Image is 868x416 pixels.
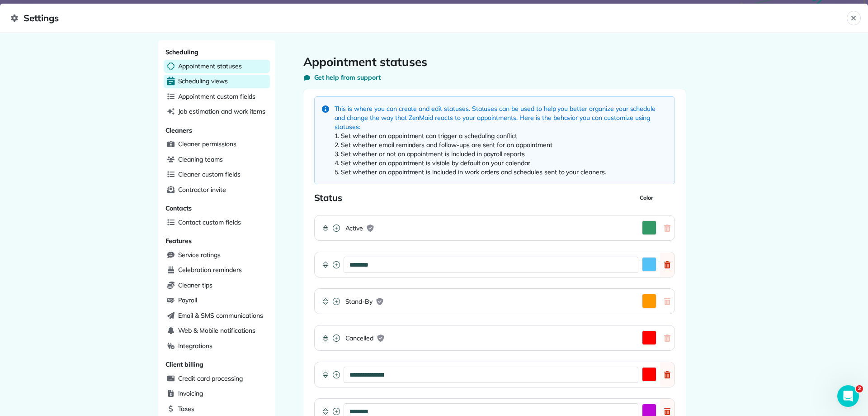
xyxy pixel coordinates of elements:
span: Payroll [178,296,198,305]
a: Job estimation and work items [164,105,270,119]
a: Appointment custom fields [164,90,270,104]
span: Home [13,305,32,311]
span: Job estimation and work items [178,107,266,116]
button: Activate Color Picker [642,257,656,272]
div: Experience how you can manage your cleaners and their availability. [35,151,157,170]
span: Active [345,224,363,233]
span: Cleaner permissions [178,139,236,148]
a: Cleaner custom fields [164,168,270,182]
span: Appointment custom fields [178,92,255,101]
span: Cleaner custom fields [178,170,241,179]
button: Activate Color Picker [642,330,656,345]
h1: Appointment statuses [303,55,686,69]
span: Contractor invite [178,185,226,194]
img: Profile image for Amar [51,73,65,87]
a: Web & Mobile notifications [164,324,270,338]
div: 1Add your first cleaner [17,133,164,147]
span: 2 [856,385,863,392]
span: Invoicing [178,389,203,398]
div: Close [159,4,175,20]
span: Cleaner tips [178,281,213,290]
span: Contact custom fields [178,218,241,227]
button: Help [90,282,136,319]
h1: Status [314,191,343,204]
a: Celebration reminders [164,263,270,277]
span: Cleaners [165,126,193,134]
div: Add your first cleaner [35,136,153,145]
div: This is where you can create and edit statuses. Statuses can be used to help you better organize ... [335,104,667,177]
button: Activate Color Picker [642,367,656,382]
button: Messages [45,282,90,319]
a: Invoicing [164,387,270,401]
span: Help [106,305,120,311]
a: Integrations [164,339,270,353]
span: Tasks [148,305,168,311]
span: Settings [11,11,847,25]
li: Set whether an appointment is visible by default on your calendar [335,158,667,167]
div: Activate Color Picker [314,362,675,387]
div: CancelledActivate Color Picker [314,325,675,351]
h1: Tasks [77,4,106,19]
span: Appointment statuses [178,62,242,71]
p: About 10 minutes [115,97,172,107]
a: Add cleaner [35,177,92,195]
li: Set whether an appointment can trigger a scheduling conflict [335,131,667,140]
div: Add cleaner [35,170,157,195]
a: Payroll [164,294,270,307]
button: Get help from support [303,73,381,82]
span: Cleaning teams [178,155,223,164]
a: Taxes [164,402,270,416]
iframe: Intercom live chat [837,385,859,407]
div: 2Create your first customer and appointment [17,245,164,266]
span: Stand-By [345,297,373,306]
div: Run your business like a Pro, [PERSON_NAME] [13,35,168,67]
a: Cleaning teams [164,153,270,167]
li: Set whether or not an appointment is included in payroll reports [335,149,667,158]
span: Service ratings [178,250,221,259]
button: Mark as completed [35,214,104,223]
span: Web & Mobile notifications [178,326,255,335]
button: Tasks [136,282,181,319]
div: Activate Color Picker [314,252,675,277]
a: Contractor invite [164,183,270,197]
button: Activate Color Picker [642,220,656,235]
span: Contacts [165,204,192,212]
span: Client billing [165,360,203,368]
p: 9 steps [9,97,32,107]
a: Cleaner tips [164,279,270,292]
div: ActiveActivate Color Picker [314,215,675,241]
a: Credit card processing [164,372,270,386]
span: Taxes [178,404,195,413]
h1: Color [640,194,653,201]
span: Get help from support [314,73,381,82]
a: Contact custom fields [164,216,270,230]
li: Set whether an appointment is included in work orders and schedules sent to your cleaners. [335,167,667,177]
li: Set whether email reminders and follow-ups are sent for an appointment [335,140,667,149]
span: Scheduling [165,48,199,56]
div: Amar from ZenMaid [69,76,130,85]
button: Close [847,11,861,25]
span: Messages [52,305,84,311]
a: Appointment statuses [164,60,270,73]
span: Cancelled [345,334,374,343]
span: Features [165,237,192,245]
span: Integrations [178,341,213,350]
div: Stand-ByActivate Color Picker [314,288,675,314]
a: Email & SMS communications [164,309,270,323]
span: Credit card processing [178,374,243,383]
a: Service ratings [164,249,270,262]
div: Create your first customer and appointment [35,248,153,266]
span: Scheduling views [178,77,228,86]
span: Celebration reminders [178,265,242,274]
a: Scheduling views [164,75,270,88]
a: Cleaner permissions [164,138,270,151]
span: Email & SMS communications [178,311,263,320]
button: Activate Color Picker [642,294,656,308]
